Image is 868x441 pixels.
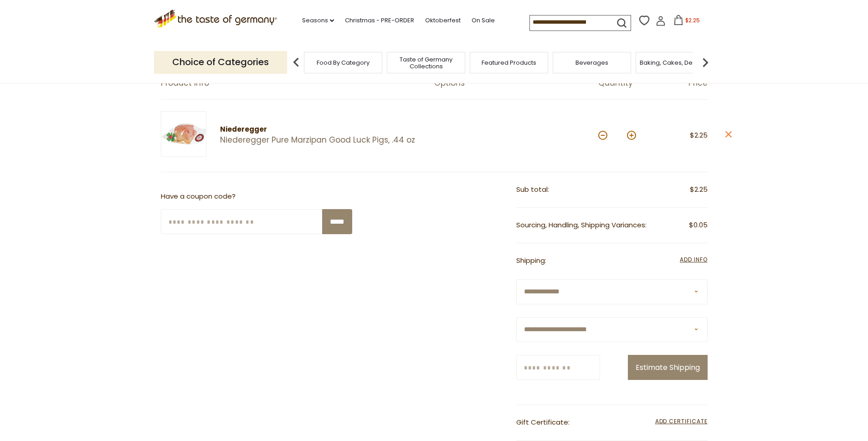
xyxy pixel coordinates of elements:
[685,16,700,24] span: $2.25
[668,15,706,29] button: $2.25
[287,53,305,72] img: previous arrow
[161,111,206,157] img: Niederegger Pure Marzipan Good Luck Pigs, .44 oz
[575,59,608,66] a: Beverages
[472,15,495,26] a: On Sale
[390,56,462,70] a: Taste of Germany Collections
[220,124,418,135] div: Niederegger
[696,53,714,72] img: next arrow
[345,15,414,26] a: Christmas - PRE-ORDER
[161,78,434,88] div: Product Info
[690,184,708,195] span: $2.25
[640,59,710,66] a: Baking, Cakes, Desserts
[680,256,707,263] span: Add Info
[689,220,708,231] span: $0.05
[317,59,370,66] a: Food By Category
[690,130,708,140] span: $2.25
[302,15,334,26] a: Seasons
[161,191,352,202] p: Have a coupon code?
[516,185,549,194] span: Sub total:
[434,78,598,88] div: Options
[516,417,570,427] span: Gift Certificate:
[220,135,418,145] a: Niederegger Pure Marzipan Good Luck Pigs, .44 oz
[482,59,536,66] a: Featured Products
[598,78,653,88] div: Quantity
[425,15,461,26] a: Oktoberfest
[516,256,546,265] span: Shipping:
[628,355,708,380] button: Estimate Shipping
[154,51,287,73] p: Choice of Categories
[655,417,708,427] span: Add Certificate
[516,220,647,230] span: Sourcing, Handling, Shipping Variances:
